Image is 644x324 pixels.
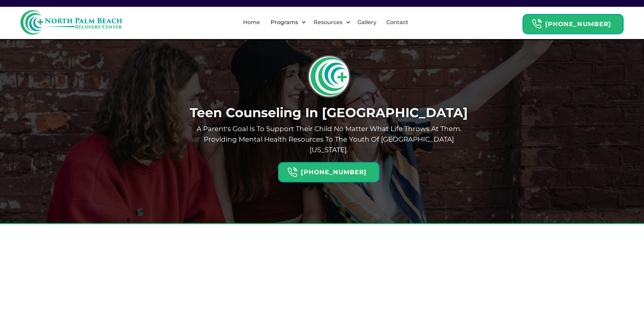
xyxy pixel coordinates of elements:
h1: Teen Counseling In [GEOGRAPHIC_DATA] [188,105,470,120]
a: Gallery [353,12,381,33]
div: Programs [269,18,300,26]
img: Header Calendar Icons [287,167,297,178]
p: A parent's goal is to support their child no matter what life throws at them. Providing Mental He... [188,124,470,155]
strong: [PHONE_NUMBER] [545,20,611,28]
a: Header Calendar Icons[PHONE_NUMBER] [522,11,624,34]
a: Header Calendar Icons[PHONE_NUMBER] [278,159,379,182]
strong: [PHONE_NUMBER] [301,168,367,176]
div: Programs [265,12,308,33]
a: Home [239,12,264,33]
img: Header Calendar Icons [532,19,542,29]
div: Resources [308,12,352,33]
a: Contact [382,12,412,33]
div: Resources [312,18,344,26]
